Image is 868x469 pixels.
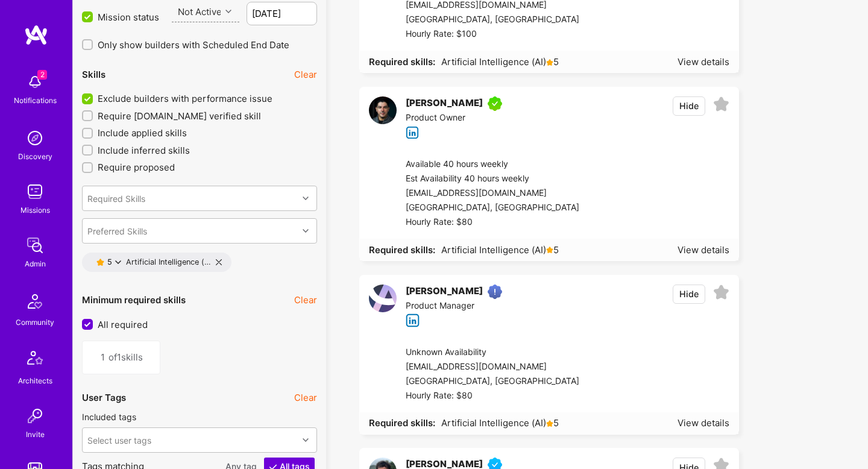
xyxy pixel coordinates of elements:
[98,144,190,157] span: Include inferred skills
[406,172,579,186] div: Est Availability 40 hours weekly
[673,285,705,304] button: Hide
[23,404,47,428] img: Invite
[87,192,145,204] div: Required Skills
[107,257,115,266] div: 5
[82,411,136,423] label: Included tags
[23,233,47,257] img: admin teamwork
[24,24,48,46] img: logo
[82,294,186,306] div: Minimum required skills
[713,285,729,301] i: icon EmptyStar
[82,391,126,404] div: User Tags
[216,259,222,265] i: icon Close
[488,96,502,111] img: A.Teamer in Residence
[406,345,579,360] div: Unknown Availability
[294,68,317,81] button: Clear
[23,126,47,150] img: discovery
[25,257,46,270] div: Admin
[23,180,47,204] img: teamwork
[438,417,559,429] span: Artificial Intelligence (AI) 5
[406,360,579,374] div: [EMAIL_ADDRESS][DOMAIN_NAME]
[546,59,553,66] i: icon Star
[369,56,435,68] strong: Required skills:
[178,5,222,18] div: Not Active
[16,316,54,329] div: Community
[678,417,729,429] div: View details
[713,96,729,113] i: icon EmptyStar
[82,68,105,81] div: Skills
[406,13,579,27] div: [GEOGRAPHIC_DATA], [GEOGRAPHIC_DATA]
[406,27,579,42] div: Hourly Rate: $100
[546,420,553,427] i: icon Star
[96,257,121,267] button: 5
[406,374,579,389] div: [GEOGRAPHIC_DATA], [GEOGRAPHIC_DATA]
[96,259,104,266] i: icon Star
[673,96,705,116] button: Hide
[87,433,151,446] div: Select user tags
[294,294,317,306] button: Clear
[87,224,147,237] div: Preferred Skills
[369,244,435,256] strong: Required skills:
[406,215,579,230] div: Hourly Rate: $80
[20,204,50,216] div: Missions
[406,201,579,215] div: [GEOGRAPHIC_DATA], [GEOGRAPHIC_DATA]
[115,259,121,265] i: icon ArrowDownBlack
[98,318,148,331] span: All required
[247,2,317,25] input: Latest start date...
[294,391,317,404] button: Clear
[18,150,52,163] div: Discovery
[98,92,272,105] span: Exclude builders with performance issue
[98,161,175,174] span: Require proposed
[369,285,397,312] img: User Avatar
[369,96,397,124] img: User Avatar
[369,96,397,139] a: User Avatar
[14,94,57,107] div: Notifications
[26,428,45,441] div: Invite
[303,195,309,201] i: icon Chevron
[303,228,309,234] i: icon Chevron
[406,186,579,201] div: [EMAIL_ADDRESS][DOMAIN_NAME]
[98,39,289,51] span: Only show builders with Scheduled End Date
[225,8,231,14] i: icon Chevron
[108,351,151,364] span: of 1 skills
[18,374,52,387] div: Architects
[678,55,729,68] div: View details
[37,70,47,80] span: 2
[369,285,397,327] a: User Avatar
[406,389,579,403] div: Hourly Rate: $80
[303,437,309,443] i: icon Chevron
[406,299,507,313] div: Product Manager
[406,96,483,111] div: [PERSON_NAME]
[406,157,579,172] div: Available 40 hours weekly
[406,111,507,125] div: Product Owner
[92,257,211,267] div: Artificial Intelligence (…
[406,285,483,299] div: [PERSON_NAME]
[488,285,502,299] img: High Potential User
[98,110,261,122] span: Require [DOMAIN_NAME] verified skill
[678,244,729,256] div: View details
[438,244,559,256] span: Artificial Intelligence (AI) 5
[98,11,159,24] span: Mission status
[546,247,553,254] i: icon Star
[406,126,420,140] i: icon linkedIn
[369,417,435,429] strong: Required skills:
[23,70,47,94] img: bell
[406,313,420,327] i: icon linkedIn
[98,127,187,139] span: Include applied skills
[20,287,49,316] img: Community
[20,345,49,374] img: Architects
[438,55,559,68] span: Artificial Intelligence (AI) 5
